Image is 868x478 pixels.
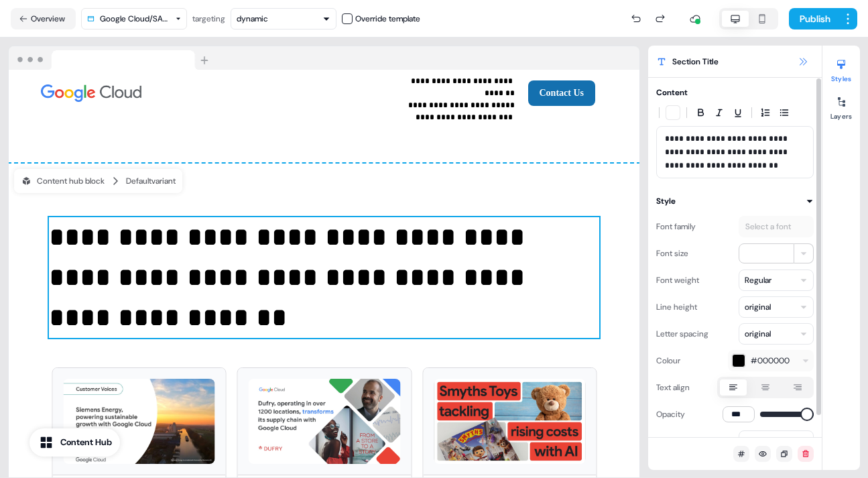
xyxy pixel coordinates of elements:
[355,12,420,25] div: Override template
[63,379,214,464] img: Siemens Energy
[656,216,696,237] div: Font family
[672,55,719,68] span: Section Title
[656,323,708,345] div: Letter spacing
[656,296,697,318] div: Line height
[656,377,690,398] div: Text align
[745,434,770,448] div: Default
[751,354,790,367] span: #000000
[656,404,685,425] div: Opacity
[745,274,771,287] div: Regular
[60,436,112,449] div: Content Hub
[100,12,170,25] div: Google Cloud/SAP/Rise v2.2
[249,379,400,464] img: Dufry
[656,350,680,371] div: Colour
[9,46,214,70] img: Browser topbar
[739,216,814,237] button: Select a font
[434,379,585,464] img: Smyths Toys
[41,84,141,102] img: Image
[192,12,225,25] div: targeting
[743,220,794,233] div: Select a font
[126,174,176,188] div: Default variant
[789,8,839,29] button: Publish
[231,8,336,29] button: dynamic
[656,194,676,208] div: Style
[41,84,242,102] div: Image
[29,428,120,457] button: Content Hub
[21,174,105,188] div: Content hub block
[656,430,690,452] div: Text type
[728,350,814,371] button: #000000
[822,91,860,121] button: Layers
[656,270,699,291] div: Font weight
[656,194,814,208] button: Style
[745,300,771,314] div: original
[822,54,860,83] button: Styles
[528,80,596,106] button: Contact Us
[745,327,771,341] div: original
[237,12,268,25] div: dynamic
[11,8,76,29] button: Overview
[656,243,688,264] div: Font size
[656,86,688,99] div: Content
